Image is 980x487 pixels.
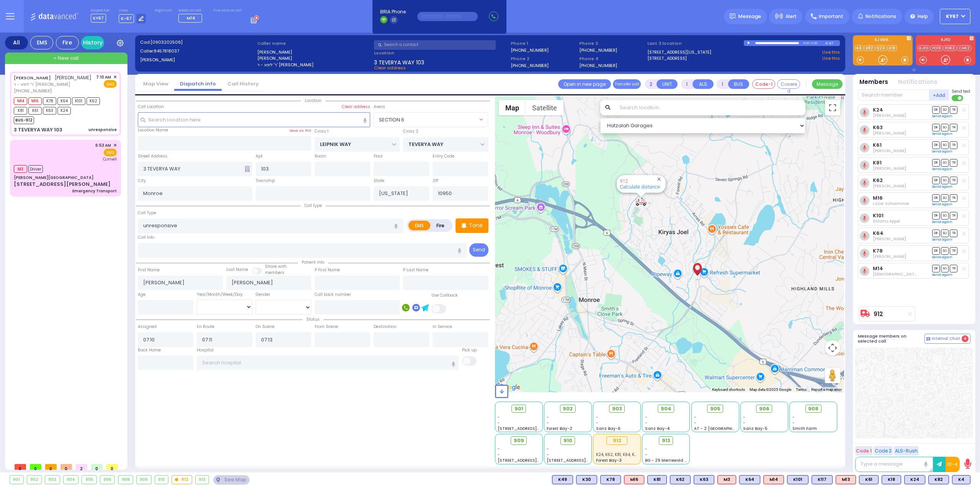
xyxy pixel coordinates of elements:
[30,36,53,49] div: EMS
[403,267,428,273] label: P Last Name
[558,79,611,89] a: Open in new page
[150,39,183,45] span: [0903202506]
[932,194,940,202] span: DR
[14,126,62,134] div: 3 TEVERYA WAY 103
[408,221,431,230] label: EMS
[932,106,940,113] span: DR
[932,220,952,224] a: Send again
[265,270,284,275] span: members
[53,54,79,62] span: + New call
[873,166,906,171] span: Berish Mertz
[904,475,925,484] div: BLS
[859,475,879,484] div: BLS
[469,243,488,257] button: Send
[579,56,645,62] span: Phone 4
[873,177,883,183] a: K62
[226,267,248,273] label: Last Name
[932,202,952,207] a: Send again
[812,79,843,89] button: Message
[873,230,884,236] a: K64
[155,8,172,13] label: Night unit
[374,65,406,71] span: Clear address
[14,97,27,105] span: M14
[873,107,883,113] a: K24
[932,255,952,259] a: Send again
[941,106,949,113] span: SO
[710,405,720,413] span: 905
[91,8,110,13] label: Dispatcher
[941,141,949,149] span: SO
[858,334,924,344] h5: Message members on selected call
[96,74,111,80] span: 7:10 AM
[213,475,249,485] div: See map
[624,475,644,484] div: ALS
[812,475,833,484] div: BLS
[943,45,956,51] a: FD63
[941,265,949,272] span: SO
[196,476,209,484] div: 913
[873,160,882,166] a: K81
[926,337,930,341] img: comment-alt.png
[302,316,323,322] span: Status
[811,39,818,48] div: 0:30
[265,264,287,269] small: Share with
[138,234,154,241] label: Call Info
[119,14,134,23] span: K-67
[14,88,52,94] span: [PHONE_NUMBER]
[962,335,969,342] span: 4
[924,334,970,344] button: Internal Chat 4
[257,40,372,47] label: Caller name
[380,8,406,15] span: BRIA Phone
[691,258,704,281] div: JOEL MEISELS
[462,347,477,353] label: Pick up
[374,153,383,159] label: Floor
[511,47,549,53] label: [PHONE_NUMBER]
[596,414,598,420] span: -
[315,153,326,159] label: Room
[873,213,884,218] a: K101
[81,36,104,49] a: History
[661,405,671,413] span: 904
[104,149,117,156] span: EMS
[657,79,678,89] button: UNIT
[645,420,647,426] span: -
[497,382,522,392] a: Open this area in Google Maps (opens a new window)
[552,475,573,484] div: BLS
[213,8,242,13] label: Fire units on call
[45,464,57,470] span: 0
[932,114,952,118] a: Send again
[138,178,146,184] label: City
[792,414,795,420] span: -
[27,476,42,484] div: 902
[873,201,909,207] span: Lazer Schwimmer
[825,100,840,115] button: Toggle fullscreen view
[138,104,164,110] label: Call Location
[499,100,526,115] button: Show street map
[620,184,660,190] a: Calculate distance
[932,230,940,237] span: DR
[469,221,483,230] p: Tone
[728,79,749,89] button: BUS
[511,62,549,68] label: [PHONE_NUMBER]
[825,340,840,356] button: Map camera controls
[256,292,270,298] label: Gender
[57,97,71,105] span: K64
[882,475,901,484] div: BLS
[342,104,370,110] label: Clear address
[941,124,949,131] span: SO
[873,113,906,118] span: Yoel Deutsch
[759,405,769,413] span: 906
[932,159,940,166] span: DR
[873,125,883,130] a: K63
[106,464,118,470] span: 0
[950,177,957,184] span: TR
[613,79,641,89] button: Transfer call
[694,414,696,420] span: -
[82,476,96,484] div: 905
[257,49,372,56] label: [PERSON_NAME]
[60,464,72,470] span: 0
[28,97,42,105] span: M16
[497,382,522,392] img: Google
[155,476,168,484] div: 910
[430,221,451,230] label: Fire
